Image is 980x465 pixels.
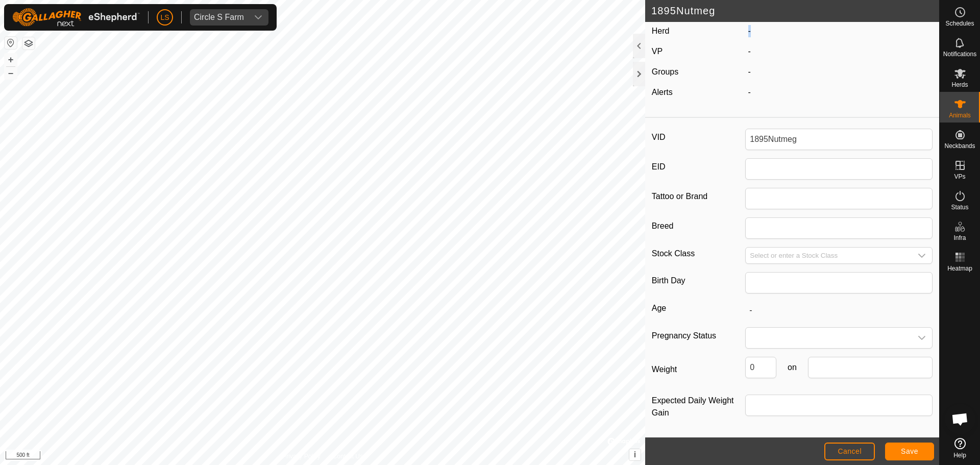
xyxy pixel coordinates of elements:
[744,86,937,99] div: -
[652,47,663,56] label: VP
[652,27,670,35] label: Herd
[944,143,975,149] span: Neckbands
[947,265,972,272] span: Heatmap
[945,404,975,434] div: Open chat
[951,82,968,88] span: Herds
[12,8,140,27] img: Gallagher Logo
[5,67,17,79] button: –
[160,12,169,23] span: LS
[940,434,980,462] a: Help
[945,20,974,27] span: Schedules
[652,158,745,176] label: EID
[954,174,965,180] span: VPs
[953,452,966,458] span: Help
[652,88,673,96] label: Alerts
[943,51,976,57] span: Notifications
[652,395,745,419] label: Expected Daily Weight Gain
[629,449,641,460] button: i
[652,129,745,146] label: VID
[652,217,745,235] label: Breed
[333,452,363,461] a: Contact Us
[885,443,934,460] button: Save
[651,5,939,17] h2: 1895Nutmeg
[744,66,937,78] div: -
[194,13,244,21] div: Circle S Farm
[901,447,918,455] span: Save
[949,112,971,118] span: Animals
[652,302,745,315] label: Age
[652,327,745,345] label: Pregnancy Status
[22,37,35,50] button: Map Layers
[652,188,745,205] label: Tattoo or Brand
[652,357,745,382] label: Weight
[912,328,932,348] div: dropdown trigger
[634,450,636,459] span: i
[746,248,912,263] input: Select or enter a Stock Class
[912,248,932,263] div: dropdown trigger
[652,67,678,76] label: Groups
[838,447,862,455] span: Cancel
[652,247,745,260] label: Stock Class
[248,9,268,26] div: dropdown trigger
[951,204,968,210] span: Status
[748,27,751,35] span: -
[5,37,17,49] button: Reset Map
[953,235,966,241] span: Infra
[748,47,751,56] app-display-virtual-paddock-transition: -
[5,54,17,66] button: +
[824,443,875,460] button: Cancel
[776,361,807,374] span: on
[190,9,248,26] span: Circle S Farm
[652,272,745,289] label: Birth Day
[282,452,321,461] a: Privacy Policy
